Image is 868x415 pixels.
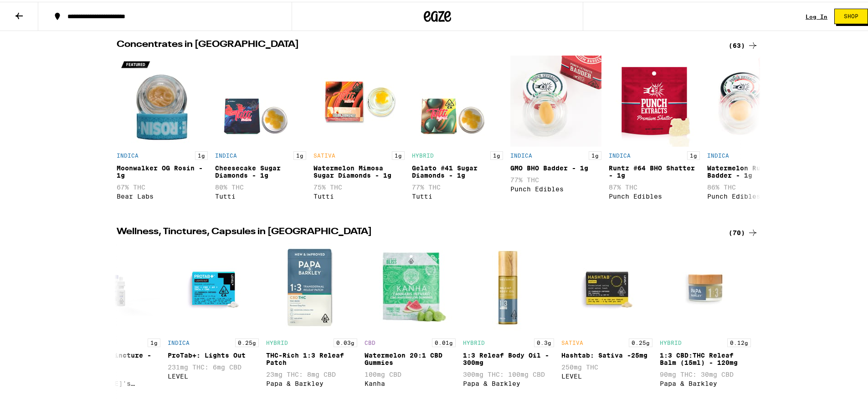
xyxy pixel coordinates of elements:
[168,338,190,344] p: INDICA
[168,362,259,369] p: 231mg THC: 6mg CBD
[412,54,503,145] img: Tutti - Gelato #41 Sugar Diamonds - 1g
[215,54,306,203] div: Open page for Cheesecake Sugar Diamonds - 1g from Tutti
[660,241,751,398] div: Open page for 1:3 CBD:THC Releaf Balm (15ml) - 120mg from Papa & Barkley
[313,151,335,157] p: SATIVA
[510,54,601,203] div: Open page for GMO BHO Badder - 1g from Punch Edibles
[5,6,66,14] span: Hi. Need any help?
[412,182,503,189] p: 77% THC
[266,241,357,398] div: Open page for THC-Rich 1:3 Releaf Patch from Papa & Barkley
[609,163,700,177] div: Runtz #64 BHO Shatter - 1g
[117,163,208,177] div: Moonwalker OG Rosin - 1g
[215,182,306,189] p: 80% THC
[117,54,208,203] div: Open page for Moonwalker OG Rosin - 1g from Bear Labs
[412,54,503,203] div: Open page for Gelato #41 Sugar Diamonds - 1g from Tutti
[266,338,288,344] p: HYBRID
[609,151,631,157] p: INDICA
[117,182,208,189] p: 67% THC
[69,241,160,332] img: Mary's Medicinals - Relax THC Tincture - 1000mg
[313,182,405,189] p: 75% THC
[510,184,601,191] div: Punch Edibles
[660,369,751,376] p: 90mg THC: 30mg CBD
[215,163,306,177] div: Cheesecake Sugar Diamonds - 1g
[365,338,375,344] p: CBD
[463,369,554,376] p: 300mg THC: 100mg CBD
[334,337,357,345] p: 0.03g
[660,241,751,332] img: Papa & Barkley - 1:3 CBD:THC Releaf Balm (15ml) - 120mg
[660,338,682,344] p: HYBRID
[510,174,601,182] p: 77% THC
[510,163,601,170] div: GMO BHO Badder - 1g
[266,369,357,376] p: 23mg THC: 8mg CBD
[687,149,700,158] p: 1g
[365,350,456,364] div: Watermelon 20:1 CBD Gummies
[215,54,306,145] img: Tutti - Cheesecake Sugar Diamonds - 1g
[729,38,758,49] a: (63)
[707,191,798,198] div: Punch Edibles
[463,241,554,398] div: Open page for 1:3 Releaf Body Oil - 300mg from Papa & Barkley
[117,225,714,236] h2: Wellness, Tinctures, Capsules in [GEOGRAPHIC_DATA]
[215,191,306,198] div: Tutti
[463,378,554,385] div: Papa & Barkley
[534,337,554,345] p: 0.3g
[392,149,405,158] p: 1g
[117,151,139,157] p: INDICA
[561,241,652,332] img: LEVEL - Hashtab: Sativa -25mg
[168,241,259,332] img: LEVEL - ProTab+: Lights Out
[510,151,532,157] p: INDICA
[215,151,237,157] p: INDICA
[609,54,700,203] div: Open page for Runtz #64 BHO Shatter - 1g from Punch Edibles
[727,337,751,345] p: 0.12g
[69,241,160,398] div: Open page for Relax THC Tincture - 1000mg from Mary's Medicinals
[148,337,160,345] p: 1g
[561,241,652,398] div: Open page for Hashtab: Sativa -25mg from LEVEL
[609,191,700,198] div: Punch Edibles
[117,54,208,145] img: Bear Labs - Moonwalker OG Rosin - 1g
[707,151,729,157] p: INDICA
[834,7,868,22] button: Shop
[510,54,601,145] img: Punch Edibles - GMO BHO Badder - 1g
[69,378,160,385] div: [PERSON_NAME]'s Medicinals
[609,54,700,145] img: Punch Edibles - Runtz #64 BHO Shatter - 1g
[365,241,456,332] img: Kanha - Watermelon 20:1 CBD Gummies
[313,163,405,177] div: Watermelon Mimosa Sugar Diamonds - 1g
[609,182,700,189] p: 87% THC
[629,337,652,345] p: 0.25g
[365,241,456,398] div: Open page for Watermelon 20:1 CBD Gummies from Kanha
[707,54,798,203] div: Open page for Watermelon Runtz BHO Badder - 1g from Punch Edibles
[729,225,758,236] a: (70)
[117,191,208,198] div: Bear Labs
[168,241,259,398] div: Open page for ProTab+: Lights Out from LEVEL
[561,371,652,378] div: LEVEL
[365,369,456,376] p: 100mg CBD
[69,350,160,364] div: Relax THC Tincture - 1000mg
[463,241,554,332] img: Papa & Barkley - 1:3 Releaf Body Oil - 300mg
[266,241,357,332] img: Papa & Barkley - THC-Rich 1:3 Releaf Patch
[313,54,405,203] div: Open page for Watermelon Mimosa Sugar Diamonds - 1g from Tutti
[412,163,503,177] div: Gelato #41 Sugar Diamonds - 1g
[266,350,357,364] div: THC-Rich 1:3 Releaf Patch
[293,149,306,158] p: 1g
[69,369,160,376] p: 925mg THC
[463,350,554,364] div: 1:3 Releaf Body Oil - 300mg
[561,338,583,344] p: SATIVA
[490,149,503,158] p: 1g
[707,182,798,189] p: 86% THC
[660,378,751,385] div: Papa & Barkley
[561,350,652,357] div: Hashtab: Sativa -25mg
[432,337,456,345] p: 0.01g
[235,337,259,345] p: 0.25g
[660,350,751,364] div: 1:3 CBD:THC Releaf Balm (15ml) - 120mg
[844,12,858,17] span: Shop
[412,191,503,198] div: Tutti
[195,149,208,158] p: 1g
[463,338,485,344] p: HYBRID
[168,350,259,357] div: ProTab+: Lights Out
[707,163,798,177] div: Watermelon Runtz BHO Badder - 1g
[168,371,259,378] div: LEVEL
[365,378,456,385] div: Kanha
[561,362,652,369] p: 250mg THC
[266,378,357,385] div: Papa & Barkley
[412,151,434,157] p: HYBRID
